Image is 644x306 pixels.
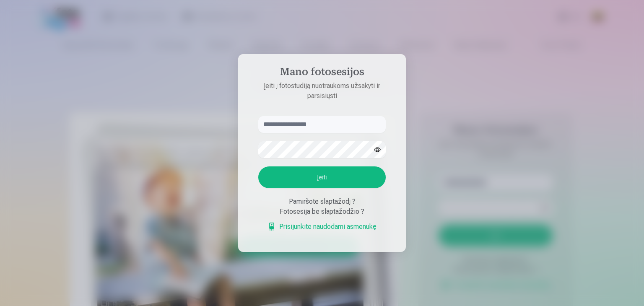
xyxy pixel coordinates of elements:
[258,197,386,207] div: Pamiršote slaptažodį ?
[250,81,394,101] p: Įeiti į fotostudiją nuotraukoms užsakyti ir parsisiųsti
[267,222,377,232] a: Prisijunkite naudodami asmenukę
[258,166,386,188] button: Įeiti
[258,207,386,217] div: Fotosesija be slaptažodžio ?
[250,66,394,81] h4: Mano fotosesijos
